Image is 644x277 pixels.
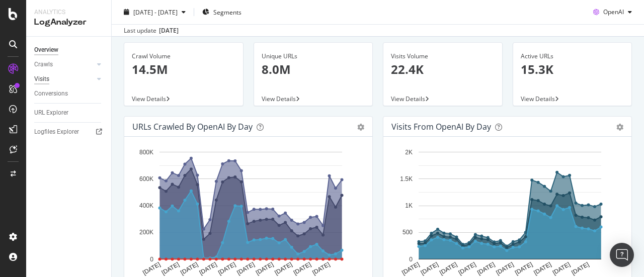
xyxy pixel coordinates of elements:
[603,8,624,16] span: OpenAI
[521,61,624,78] p: 15.3K
[438,261,458,276] text: [DATE]
[262,95,296,103] span: View Details
[213,8,242,16] span: Segments
[610,243,634,267] div: Open Intercom Messenger
[217,261,237,276] text: [DATE]
[457,261,477,276] text: [DATE]
[292,261,312,276] text: [DATE]
[514,261,534,276] text: [DATE]
[236,261,256,276] text: [DATE]
[357,124,364,131] div: gear
[533,261,553,276] text: [DATE]
[400,175,413,182] text: 1.5K
[34,8,103,17] div: Analytics
[255,261,275,276] text: [DATE]
[132,61,235,78] p: 14.5M
[34,108,68,118] div: URL Explorer
[391,122,491,132] div: Visits from OpenAI by day
[132,122,253,132] div: URLs Crawled by OpenAI by day
[391,61,495,78] p: 22.4K
[141,261,162,276] text: [DATE]
[34,127,104,137] a: Logfiles Explorer
[403,229,413,236] text: 500
[160,261,181,276] text: [DATE]
[476,261,496,276] text: [DATE]
[179,261,199,276] text: [DATE]
[262,52,365,61] div: Unique URLs
[133,8,178,16] span: [DATE] - [DATE]
[405,202,413,209] text: 1K
[34,59,94,70] a: Crawls
[589,4,636,20] button: OpenAI
[198,261,218,276] text: [DATE]
[124,26,179,35] div: Last update
[34,17,103,28] div: LogAnalyzer
[34,108,104,118] a: URL Explorer
[34,88,104,99] a: Conversions
[34,127,79,137] div: Logfiles Explorer
[409,256,413,263] text: 0
[521,95,555,103] span: View Details
[400,261,421,276] text: [DATE]
[198,4,246,20] button: Segments
[139,175,153,182] text: 600K
[616,124,623,131] div: gear
[274,261,294,276] text: [DATE]
[139,149,153,156] text: 800K
[34,59,53,70] div: Crawls
[34,45,58,55] div: Overview
[159,26,179,35] div: [DATE]
[405,149,413,156] text: 2K
[132,95,166,103] span: View Details
[551,261,572,276] text: [DATE]
[420,261,440,276] text: [DATE]
[570,261,590,276] text: [DATE]
[391,52,495,61] div: Visits Volume
[34,74,49,84] div: Visits
[391,95,425,103] span: View Details
[132,52,235,61] div: Crawl Volume
[262,61,365,78] p: 8.0M
[34,74,94,84] a: Visits
[521,52,624,61] div: Active URLs
[139,202,153,209] text: 400K
[34,45,104,55] a: Overview
[495,261,515,276] text: [DATE]
[311,261,331,276] text: [DATE]
[120,4,190,20] button: [DATE] - [DATE]
[34,88,68,99] div: Conversions
[139,229,153,236] text: 200K
[150,256,153,263] text: 0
